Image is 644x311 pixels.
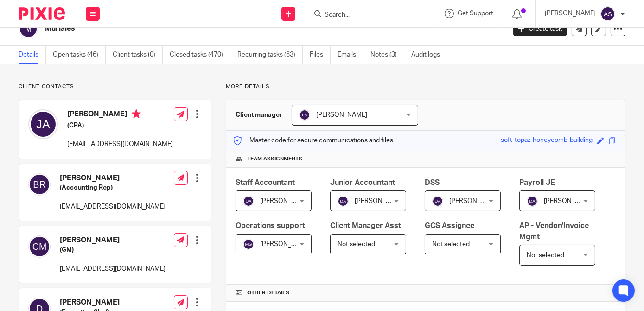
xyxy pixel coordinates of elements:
i: Primary [132,109,141,119]
p: More details [226,83,625,90]
span: [PERSON_NAME] [260,198,311,204]
img: Pixie [19,7,65,20]
span: Client Manager Asst [330,222,401,229]
span: Payroll JE [519,179,555,186]
div: soft-topaz-honeycomb-building [501,135,593,146]
img: svg%3E [299,109,310,121]
img: svg%3E [527,196,538,207]
a: Create task [513,21,567,36]
span: Junior Accountant [330,179,395,186]
img: svg%3E [243,239,254,250]
a: Open tasks (46) [53,46,106,64]
p: Client contacts [19,83,211,90]
span: Not selected [338,241,375,248]
a: Emails [338,46,363,64]
p: [EMAIL_ADDRESS][DOMAIN_NAME] [60,264,166,273]
h5: (CPA) [67,121,173,130]
h4: [PERSON_NAME] [60,298,166,307]
span: Staff Accountant [236,179,295,186]
a: Files [310,46,331,64]
img: svg%3E [28,173,51,196]
input: Search [324,11,407,19]
h2: Muriales [45,24,408,33]
h5: (Accounting Rep) [60,183,166,192]
span: Operations support [236,222,305,229]
a: Client tasks (0) [113,46,163,64]
a: Details [19,46,46,64]
img: svg%3E [243,196,254,207]
p: [EMAIL_ADDRESS][DOMAIN_NAME] [67,140,173,149]
span: DSS [425,179,440,186]
p: Master code for secure communications and files [233,136,393,145]
p: [PERSON_NAME] [545,9,596,18]
p: [EMAIL_ADDRESS][DOMAIN_NAME] [60,202,166,211]
span: GCS Assignee [425,222,474,229]
span: Not selected [432,241,470,248]
span: AP - Vendor/Invoice Mgmt [519,222,589,240]
h4: [PERSON_NAME] [60,235,166,245]
h5: (GM) [60,245,166,254]
span: Get Support [458,10,493,17]
span: [PERSON_NAME] [316,112,367,118]
span: [PERSON_NAME] [355,198,406,204]
img: svg%3E [28,109,58,139]
a: Audit logs [411,46,447,64]
img: svg%3E [338,196,349,207]
span: Not selected [527,252,564,259]
span: [PERSON_NAME] [544,198,595,204]
span: Team assignments [247,155,302,163]
img: svg%3E [19,19,38,38]
span: [PERSON_NAME] [449,198,500,204]
img: svg%3E [600,6,615,21]
h4: [PERSON_NAME] [60,173,166,183]
a: Closed tasks (470) [170,46,230,64]
span: [PERSON_NAME] [260,241,311,248]
h3: Client manager [236,110,282,120]
h4: [PERSON_NAME] [67,109,173,121]
a: Notes (3) [370,46,404,64]
span: Other details [247,289,289,297]
img: svg%3E [28,235,51,258]
a: Recurring tasks (63) [237,46,303,64]
img: svg%3E [432,196,443,207]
